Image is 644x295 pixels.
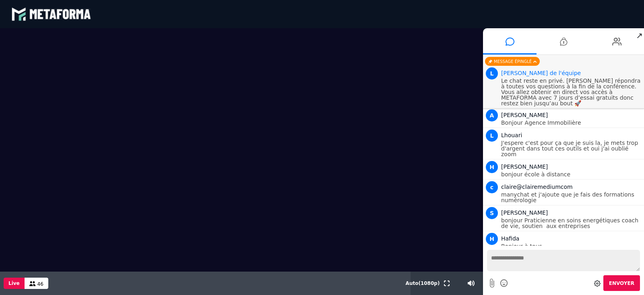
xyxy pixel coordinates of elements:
p: bonjour école à distance [501,172,642,177]
span: c [486,181,498,193]
p: Le chat reste en privé. [PERSON_NAME] répondra à toutes vos questions à la fin de la conférence. ... [501,78,642,106]
button: Auto(1080p) [404,272,442,295]
span: S [486,207,498,219]
p: manychat et j'ajoute que je fais des formations numérologie [501,192,642,203]
span: Auto ( 1080 p) [406,280,440,286]
div: Message épinglé [485,57,540,66]
button: Envoyer [603,275,640,291]
p: Bonjour à tous [501,243,642,249]
span: A [486,109,498,121]
span: [PERSON_NAME] [501,163,548,170]
button: Live [4,278,25,289]
span: Hafida [501,235,519,242]
p: Bonjour Agence Immobilière [501,120,642,126]
span: Lhouari [501,132,522,138]
span: 46 [37,281,43,287]
span: [PERSON_NAME] [501,209,548,216]
p: bonjour Praticienne en soins energétiques coach de vie, soutien aux entreprises [501,218,642,229]
p: J'espere c'est pour ça que je suis la, je mets trop d'argent dans tout ces outils et oui j'ai oub... [501,140,642,157]
span: claire@clairemediumcom [501,184,573,190]
span: Animateur [501,70,581,76]
span: [PERSON_NAME] [501,112,548,118]
span: ↗ [635,28,644,43]
span: Envoyer [609,280,634,286]
span: H [486,161,498,173]
span: L [486,67,498,80]
span: H [486,233,498,245]
span: L [486,130,498,142]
